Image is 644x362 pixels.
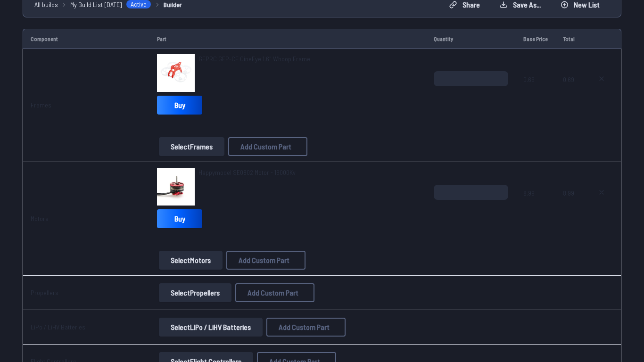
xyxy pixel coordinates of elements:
span: 8.99 [563,185,575,230]
img: image [157,168,195,206]
a: SelectMotors [157,251,224,270]
button: SelectPropellers [159,283,231,302]
span: 8.99 [523,185,548,230]
a: SelectPropellers [157,283,233,302]
span: Add Custom Part [239,256,289,264]
a: SelectLiPo / LiHV Batteries [157,318,264,337]
a: LiPo / LiHV Batteries [31,323,85,331]
button: Add Custom Part [235,283,314,302]
span: 0.69 [563,71,575,116]
td: Quantity [426,29,516,49]
span: Add Custom Part [279,323,330,331]
a: Motors [31,214,49,222]
td: Component [23,29,149,49]
span: GEPRC GEP-CE CineEye 1.6" Whoop Frame [198,55,310,63]
button: SelectLiPo / LiHV Batteries [159,318,263,337]
span: Happymodel SE0802 Motor - 19000Kv [198,168,296,176]
td: Part [149,29,426,49]
a: Buy [157,96,202,115]
span: Add Custom Part [248,289,298,296]
button: Add Custom Part [226,251,305,270]
a: Happymodel SE0802 Motor - 19000Kv [198,168,296,177]
a: SelectFrames [157,137,226,156]
td: Total [555,29,582,49]
a: Frames [31,101,51,109]
button: SelectFrames [159,137,224,156]
td: Base Price [516,29,555,49]
a: Propellers [31,288,58,296]
img: image [157,54,195,92]
button: Add Custom Part [266,318,346,337]
button: SelectMotors [159,251,223,270]
span: 0.69 [523,71,548,116]
a: Buy [157,209,202,228]
a: GEPRC GEP-CE CineEye 1.6" Whoop Frame [198,54,310,64]
span: Add Custom Part [240,143,291,150]
button: Add Custom Part [228,137,307,156]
